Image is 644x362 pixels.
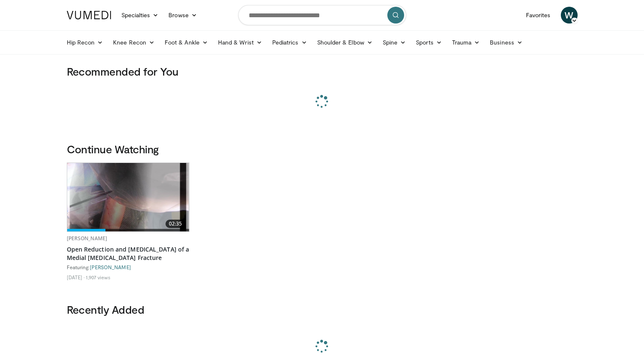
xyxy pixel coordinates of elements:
[213,34,267,51] a: Hand & Wrist
[67,142,578,156] h3: Continue Watching
[86,274,110,281] li: 1,907 views
[312,34,378,51] a: Shoulder & Elbow
[485,34,528,51] a: Business
[90,264,131,270] a: [PERSON_NAME]
[67,11,111,19] img: VuMedi Logo
[411,34,447,51] a: Sports
[521,7,556,24] a: Favorites
[67,235,108,242] a: [PERSON_NAME]
[67,303,578,316] h3: Recently Added
[67,245,189,262] a: Open Reduction and [MEDICAL_DATA] of a Medial [MEDICAL_DATA] Fracture
[160,34,213,51] a: Foot & Ankle
[166,220,186,228] span: 02:35
[67,163,189,231] a: 02:35
[561,7,578,24] a: W
[67,65,578,78] h3: Recommended for You
[108,34,160,51] a: Knee Recon
[67,163,189,231] img: 47c2e4b7-6f4f-4cba-a40b-e20cb907852d.620x360_q85_upscale.jpg
[267,34,312,51] a: Pediatrics
[447,34,485,51] a: Trauma
[116,7,164,24] a: Specialties
[67,274,85,281] li: [DATE]
[62,34,108,51] a: Hip Recon
[378,34,411,51] a: Spine
[67,264,189,270] div: Featuring:
[163,7,202,24] a: Browse
[238,5,406,25] input: Search topics, interventions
